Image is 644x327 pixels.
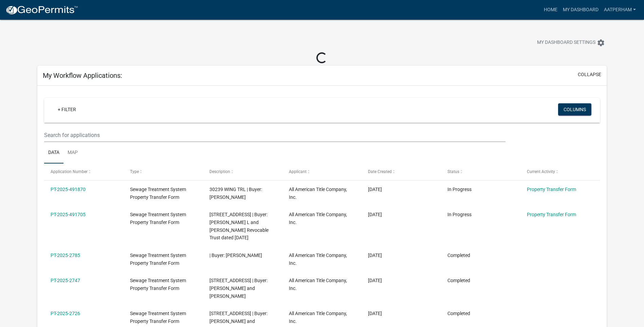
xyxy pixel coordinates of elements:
[537,39,595,47] span: My Dashboard Settings
[51,169,88,174] span: Application Number
[51,311,80,316] a: PT-2025-2726
[209,212,269,240] span: 221 HILLTOP RD | Buyer: Harris L and Mary K Hillestad Revocable Trust dated August 31,2005
[209,253,262,258] span: | Buyer: Albert Werner
[130,212,186,225] span: Sewage Treatment System Property Transfer Form
[541,3,560,16] a: Home
[447,187,472,192] span: In Progress
[124,163,203,180] datatable-header-cell: Type
[368,311,382,316] span: 10/07/2025
[368,187,382,192] span: 10/13/2025
[130,311,186,324] span: Sewage Treatment System Property Transfer Form
[527,169,555,174] span: Current Activity
[130,278,186,291] span: Sewage Treatment System Property Transfer Form
[289,311,347,324] span: All American Title Company, Inc.
[368,169,392,174] span: Date Created
[51,212,86,217] a: PT-2025-491705
[209,169,230,174] span: Description
[527,187,576,192] a: Property Transfer Form
[447,253,470,258] span: Completed
[447,311,470,316] span: Completed
[282,163,362,180] datatable-header-cell: Applicant
[601,3,639,16] a: AATPerham
[209,187,262,200] span: 30239 WING TRL | Buyer: Andra Nohr
[52,103,81,116] a: + Filter
[289,278,347,291] span: All American Title Company, Inc.
[130,253,186,266] span: Sewage Treatment System Property Transfer Form
[289,253,347,266] span: All American Title Company, Inc.
[447,169,459,174] span: Status
[44,163,124,180] datatable-header-cell: Application Number
[368,278,382,283] span: 10/08/2025
[527,212,576,217] a: Property Transfer Form
[447,278,470,283] span: Completed
[532,36,610,49] button: My Dashboard Settingssettings
[44,128,505,142] input: Search for applications
[441,163,520,180] datatable-header-cell: Status
[578,71,601,78] button: collapse
[447,212,472,217] span: In Progress
[51,253,80,258] a: PT-2025-2785
[44,142,63,164] a: Data
[289,187,347,200] span: All American Title Company, Inc.
[289,169,307,174] span: Applicant
[289,212,347,225] span: All American Title Company, Inc.
[130,187,186,200] span: Sewage Treatment System Property Transfer Form
[520,163,600,180] datatable-header-cell: Current Activity
[51,187,86,192] a: PT-2025-491870
[51,278,80,283] a: PT-2025-2747
[130,169,139,174] span: Type
[203,163,282,180] datatable-header-cell: Description
[362,163,441,180] datatable-header-cell: Date Created
[560,3,601,16] a: My Dashboard
[558,103,591,116] button: Columns
[43,71,122,80] h5: My Workflow Applications:
[209,278,268,299] span: 49945 428TH ST | Buyer: Steven B Pedersen and Jane M Pedersen
[63,142,82,164] a: Map
[368,212,382,217] span: 10/13/2025
[597,39,605,47] i: settings
[368,253,382,258] span: 10/13/2025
